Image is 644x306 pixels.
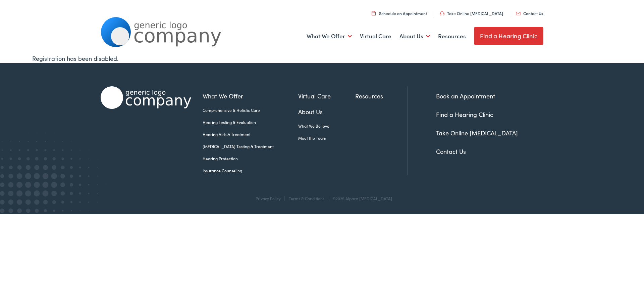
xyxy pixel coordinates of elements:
[355,91,408,100] a: Resources
[203,107,298,113] a: Comprehensive & Holistic Care
[298,123,355,129] a: What We Believe
[203,143,298,149] a: [MEDICAL_DATA] Testing & Treatment
[516,12,521,15] img: utility icon
[203,91,298,100] a: What We Offer
[32,54,612,63] div: Registration has been disabled.
[438,24,466,49] a: Resources
[399,24,430,49] a: About Us
[474,27,543,45] a: Find a Hearing Clinic
[436,110,493,119] a: Find a Hearing Clinic
[372,10,427,16] a: Schedule an Appointment
[307,24,352,49] a: What We Offer
[298,135,355,141] a: Meet the Team
[256,195,281,201] a: Privacy Policy
[203,168,298,174] a: Insurance Counseling
[298,107,355,116] a: About Us
[329,196,392,201] div: ©2025 Alpaca [MEDICAL_DATA]
[203,131,298,137] a: Hearing Aids & Treatment
[436,129,518,137] a: Take Online [MEDICAL_DATA]
[203,119,298,125] a: Hearing Testing & Evaluation
[289,195,324,201] a: Terms & Conditions
[203,156,298,162] a: Hearing Protection
[440,11,444,15] img: utility icon
[440,10,503,16] a: Take Online [MEDICAL_DATA]
[436,147,466,156] a: Contact Us
[101,86,191,109] img: Alpaca Audiology
[372,11,376,15] img: utility icon
[516,10,543,16] a: Contact Us
[360,24,391,49] a: Virtual Care
[298,91,355,100] a: Virtual Care
[436,92,495,100] a: Book an Appointment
